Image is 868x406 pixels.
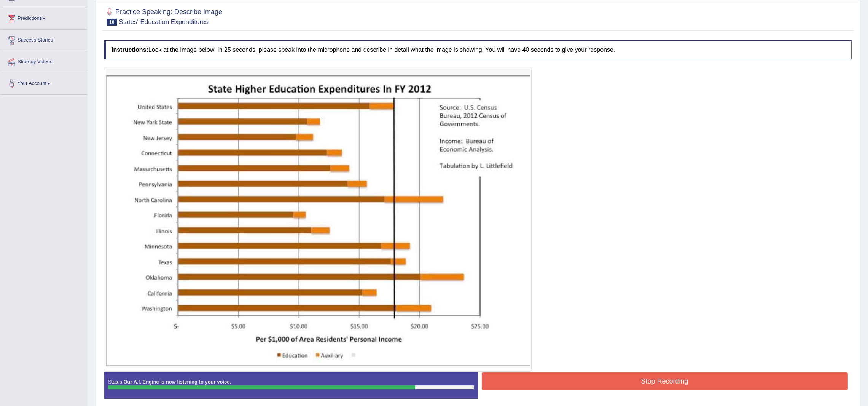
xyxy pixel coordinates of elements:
b: Instructions: [111,46,148,53]
div: Status: [104,372,478,399]
strong: Our A.I. Engine is now listening to your voice. [123,379,231,385]
button: Stop Recording [482,372,848,390]
h4: Look at the image below. In 25 seconds, please speak into the microphone and describe in detail w... [104,40,852,59]
a: Predictions [0,8,87,27]
span: 10 [107,19,117,26]
a: Your Account [0,73,87,92]
a: Strategy Videos [0,51,87,70]
small: States' Education Expenditures [119,18,209,26]
h2: Practice Speaking: Describe Image [104,6,222,26]
a: Success Stories [0,30,87,49]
